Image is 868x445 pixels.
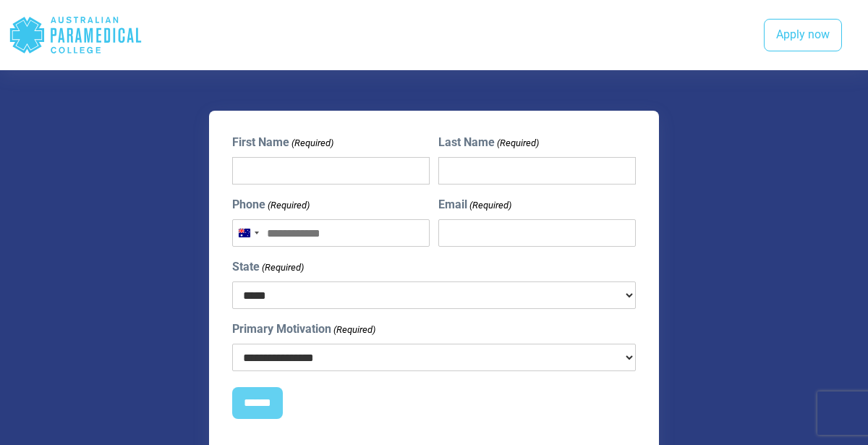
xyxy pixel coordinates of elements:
span: (Required) [468,198,511,213]
label: Primary Motivation [232,321,375,338]
span: (Required) [495,136,539,151]
label: State [232,258,304,276]
span: (Required) [291,136,334,151]
span: (Required) [261,260,305,275]
label: Last Name [438,134,539,151]
button: Selected country [233,220,263,246]
label: Phone [232,196,310,213]
span: (Required) [333,323,376,337]
a: Apply now [764,19,842,52]
label: First Name [232,134,333,151]
label: Email [438,196,511,213]
span: (Required) [267,198,310,213]
div: Australian Paramedical College [9,12,142,59]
